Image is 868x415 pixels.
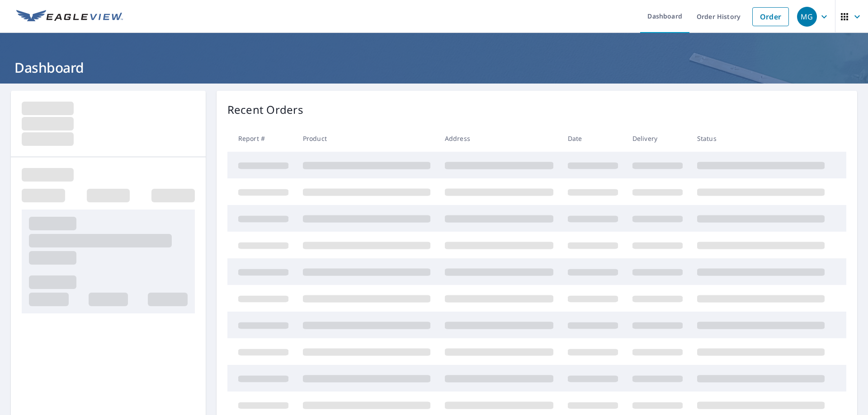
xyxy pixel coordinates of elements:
img: EV Logo [16,10,123,23]
th: Status [690,125,832,152]
th: Product [296,125,438,152]
th: Date [561,125,625,152]
th: Delivery [625,125,690,152]
h1: Dashboard [11,58,857,77]
p: Recent Orders [227,102,303,118]
div: MG [797,7,817,27]
a: Order [752,7,789,26]
th: Address [438,125,561,152]
th: Report # [227,125,296,152]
